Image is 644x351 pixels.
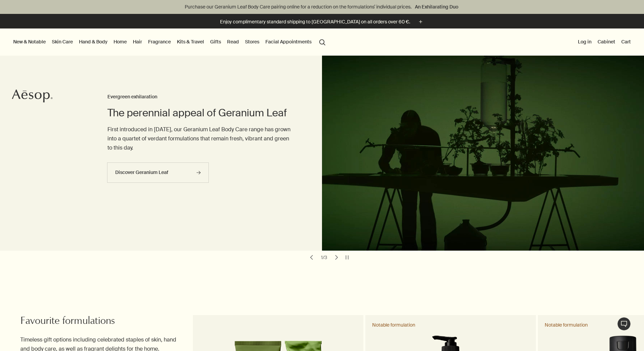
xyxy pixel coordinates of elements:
button: pause [342,253,352,262]
a: Fragrance [147,37,172,46]
nav: primary [12,28,328,56]
svg: Aesop [12,89,53,103]
a: Home [112,37,128,46]
nav: supplementary [577,28,632,56]
button: Cookies Settings, Opens the preference center dialog [275,114,321,127]
h2: The perennial appeal of Geranium Leaf [107,106,295,120]
h2: Enhance Your Experience! [214,49,414,59]
button: Continue without Accepting [385,41,429,47]
button: previous slide [307,253,316,262]
a: Kits & Travel [176,37,205,46]
button: next slide [332,253,341,262]
h2: Favourite formulations [20,315,177,329]
div: Your privacy is important to us so we want to be clear on what information is collected when you ... [224,59,424,105]
div: Enhance Your Experience! [214,35,435,138]
p: Enjoy complimentary standard shipping to [GEOGRAPHIC_DATA] on all orders over 60 €. [220,18,410,25]
a: Hair [132,37,143,46]
button: Cart [620,37,632,46]
a: Skin Care [51,37,74,46]
p: First introduced in [DATE], our Geranium Leaf Body Care range has grown into a quartet of verdant... [107,125,295,153]
p: Purchase our Geranium Leaf Body Care pairing online for a reduction on the formulations’ individu... [7,3,637,11]
a: More information about your privacy, opens in a new tab [276,100,300,105]
a: Gifts [209,37,222,46]
a: Discover Geranium Leaf [107,162,209,183]
button: Accept All Cookies [324,114,370,128]
button: New & Notable [12,37,47,46]
a: Aesop [12,89,53,104]
button: Log in [577,37,593,46]
a: Hand & Body [78,37,109,46]
a: An Exhilarating Duo [414,3,460,11]
button: Chat en direct [617,317,631,331]
div: 1 / 3 [319,254,329,260]
a: Cabinet [596,37,617,46]
button: Enjoy complimentary standard shipping to [GEOGRAPHIC_DATA] on all orders over 60 €. [220,18,424,26]
h3: Evergreen exhilaration [107,93,295,101]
